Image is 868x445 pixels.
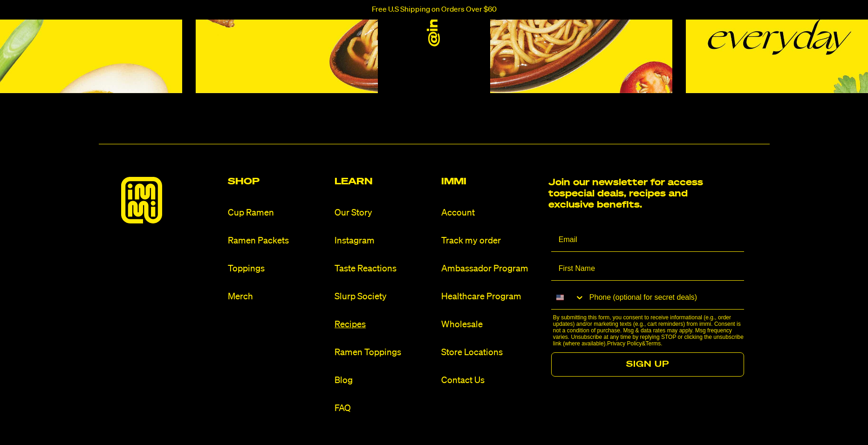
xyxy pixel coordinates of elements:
[551,257,745,281] input: First Name
[553,314,747,347] p: By submitting this form, you consent to receive informational (e.g., order updates) and/or market...
[585,286,745,309] input: Phone (optional for secret deals)
[548,177,709,210] h2: Join our newsletter for access to special deals, recipes and exclusive benefits.
[5,402,98,440] iframe: Marketing Popup
[551,352,745,377] button: SIGN UP
[551,286,585,309] button: Search Countries
[335,207,434,219] a: Our Story
[441,346,540,359] a: Store Locations
[646,340,661,347] a: Terms
[441,235,540,247] a: Track my order
[228,177,327,186] h2: Shop
[335,290,434,303] a: Slurp Society
[335,402,434,415] a: FAQ
[228,207,327,219] a: Cup Ramen
[372,6,497,14] p: Free U.S Shipping on Orders Over $60
[121,177,162,223] img: immieats
[335,263,434,275] a: Taste Reactions
[441,318,540,331] a: Wholesale
[228,263,327,275] a: Toppings
[556,294,564,301] img: United States
[335,374,434,387] a: Blog
[441,263,540,275] a: Ambassador Program
[441,207,540,219] a: Account
[607,340,642,347] a: Privacy Policy
[441,374,540,387] a: Contact Us
[335,235,434,247] a: Instagram
[441,177,540,186] h2: Immi
[335,318,434,331] a: Recipes
[441,290,540,303] a: Healthcare Program
[228,235,327,247] a: Ramen Packets
[335,177,434,186] h2: Learn
[551,229,745,252] input: Email
[228,290,327,303] a: Merch
[335,346,434,359] a: Ramen Toppings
